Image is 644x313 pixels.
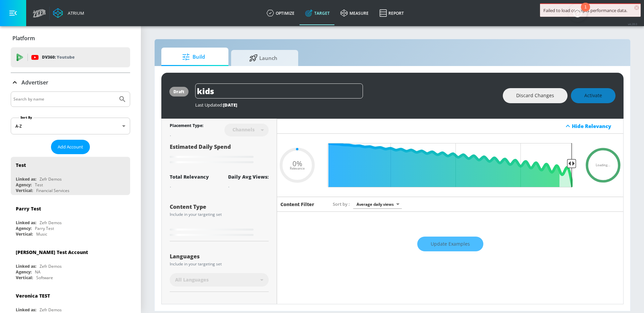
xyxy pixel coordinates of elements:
[40,307,62,313] div: Zefr Demos
[11,118,130,134] div: A-Z
[16,269,32,275] div: Agency:
[280,201,314,207] h6: Content Filter
[16,182,32,188] div: Agency:
[634,5,639,10] span: ×
[11,244,130,282] div: [PERSON_NAME] Test AccountLinked as:Zefr DemosAgency:NAVertical:Software
[173,89,184,95] div: draft
[36,188,69,193] div: Financial Services
[170,143,231,150] span: Estimated Daily Spend
[543,7,637,13] div: Failed to load concepts performance data.
[11,157,130,195] div: TestLinked as:Zefr DemosAgency:TestVertical:Financial Services
[65,10,84,16] div: Atrium
[261,1,300,25] a: optimize
[16,307,36,313] div: Linked as:
[16,231,33,237] div: Vertical:
[333,201,350,207] span: Sort by
[40,220,62,226] div: Zefr Demos
[195,102,496,108] div: Last Updated:
[584,7,587,16] div: 1
[335,1,374,25] a: measure
[11,200,130,239] div: Parry TestLinked as:Zefr DemosAgency:Parry TestVertical:Music
[13,95,115,104] input: Search by name
[628,22,637,26] span: v 4.28.0
[300,1,335,25] a: Target
[40,176,62,182] div: Zefr Demos
[170,273,269,287] div: All Languages
[35,269,41,275] div: NA
[353,200,402,209] div: Average daily views
[16,188,33,193] div: Vertical:
[516,91,554,100] span: Discard Changes
[168,49,219,65] span: Build
[35,226,54,231] div: Parry Test
[292,160,302,167] span: 0%
[223,102,237,108] span: [DATE]
[170,174,209,180] div: Total Relevancy
[16,263,36,269] div: Linked as:
[16,275,33,280] div: Vertical:
[53,8,84,18] a: Atrium
[290,167,305,170] span: Relevance
[170,204,269,209] div: Content Type
[51,140,90,154] button: Add Account
[238,50,289,66] span: Launch
[596,164,610,167] span: Loading...
[16,249,88,255] div: [PERSON_NAME] Test Account
[42,54,74,61] p: DV360:
[503,88,568,103] button: Discard Changes
[36,275,53,280] div: Software
[19,115,34,120] label: Sort By
[40,263,62,269] div: Zefr Demos
[11,73,130,92] div: Advertiser
[16,176,36,182] div: Linked as:
[170,143,269,166] div: Estimated Daily Spend
[170,212,269,216] div: Include in your targeting set
[277,119,623,134] div: Hide Relevancy
[11,29,130,48] div: Platform
[229,127,258,132] div: Channels
[58,143,83,151] span: Add Account
[36,231,47,237] div: Music
[16,162,26,168] div: Test
[170,123,203,130] div: Placement Type:
[35,182,43,188] div: Test
[11,47,130,67] div: DV360: Youtube
[572,123,620,129] div: Hide Relevancy
[16,226,32,231] div: Agency:
[170,262,269,266] div: Include in your targeting set
[12,35,35,42] p: Platform
[57,54,74,61] p: Youtube
[324,143,576,187] input: Final Threshold
[374,1,409,25] a: Report
[175,276,209,283] span: All Languages
[228,174,269,180] div: Daily Avg Views:
[21,79,48,86] p: Advertiser
[16,205,41,212] div: Parry Test
[16,220,36,226] div: Linked as:
[170,254,269,259] div: Languages
[16,293,50,299] div: Veronica TEST
[568,3,587,22] button: Open Resource Center, 1 new notification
